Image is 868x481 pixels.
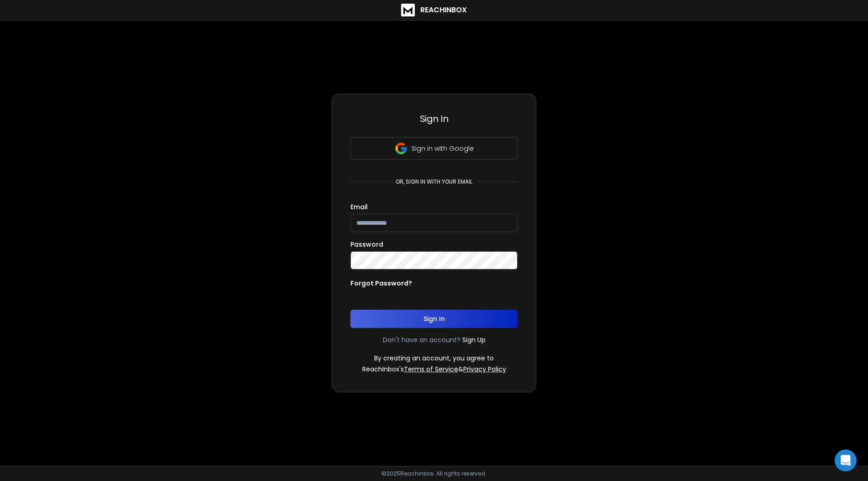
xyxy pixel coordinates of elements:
p: or, sign in with your email [392,178,476,185]
img: logo [401,4,415,16]
a: Privacy Policy [463,365,506,374]
p: Sign in with Google [412,144,474,153]
label: Password [350,241,383,248]
h1: ReachInbox [420,5,467,16]
p: By creating an account, you agree to [374,354,494,363]
label: Email [350,204,368,210]
p: © 2025 Reachinbox. All rights reserved. [381,470,487,477]
button: Sign In [350,310,518,328]
div: Open Intercom Messenger [835,449,857,471]
a: Sign Up [462,335,486,344]
p: ReachInbox's & [362,365,506,374]
h3: Sign In [350,112,518,125]
button: Sign in with Google [350,137,518,160]
a: Terms of Service [404,365,458,374]
p: Don't have an account? [383,335,460,344]
a: ReachInbox [401,4,467,16]
p: Forgot Password? [350,279,412,288]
